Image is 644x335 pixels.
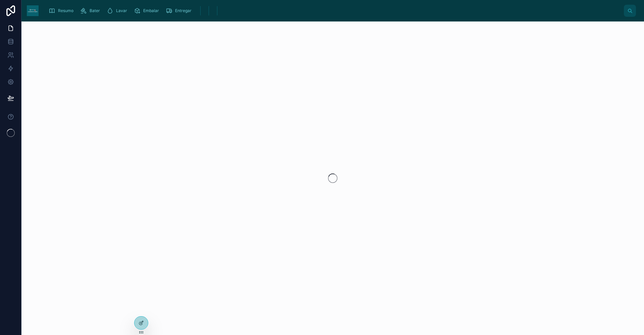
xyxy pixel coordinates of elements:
[78,5,105,17] a: Bater
[164,5,196,17] a: Entregar
[175,8,192,13] span: Entregar
[132,5,164,17] a: Embalar
[143,8,159,13] span: Embalar
[58,8,73,13] span: Resumo
[105,5,132,17] a: Lavar
[90,8,100,13] span: Bater
[47,5,78,17] a: Resumo
[27,5,39,16] img: App logo
[116,8,127,13] span: Lavar
[44,3,624,18] div: scrollable content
